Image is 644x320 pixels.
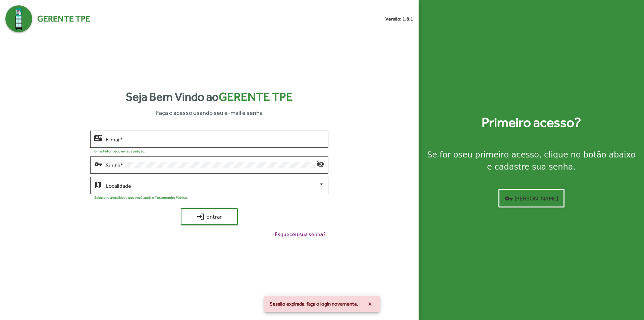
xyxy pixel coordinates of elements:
mat-icon: login [197,213,205,221]
button: X [363,298,377,310]
span: Gerente TPE [219,90,293,103]
div: Se for o , clique no botão abaixo e cadastre sua senha. [427,149,636,173]
small: Versão: 1.8.1 [385,15,413,22]
mat-icon: contact_mail [94,134,102,142]
strong: Seja Bem Vindo ao [126,88,293,106]
mat-hint: E-mail informado em sua petição. [94,149,145,153]
span: Gerente TPE [37,12,90,25]
mat-icon: map [94,180,102,188]
span: Esqueceu sua senha? [275,230,326,238]
span: Faça o acesso usando seu e-mail e senha [156,108,263,117]
strong: seu primeiro acesso [458,150,539,159]
mat-icon: visibility_off [316,160,324,168]
span: [PERSON_NAME] [505,192,558,204]
img: Logo Gerente [5,5,32,32]
span: X [368,298,372,310]
button: [PERSON_NAME] [498,189,565,208]
mat-icon: vpn_key [505,194,513,202]
span: Entrar [187,211,232,223]
mat-hint: Selecione a localidade que você apoia o Testemunho Público. [94,195,188,199]
mat-icon: vpn_key [94,160,102,168]
strong: Primeiro acesso? [482,112,581,133]
button: Entrar [181,208,238,225]
span: Sessão expirada, faça o login novamente. [270,301,358,307]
